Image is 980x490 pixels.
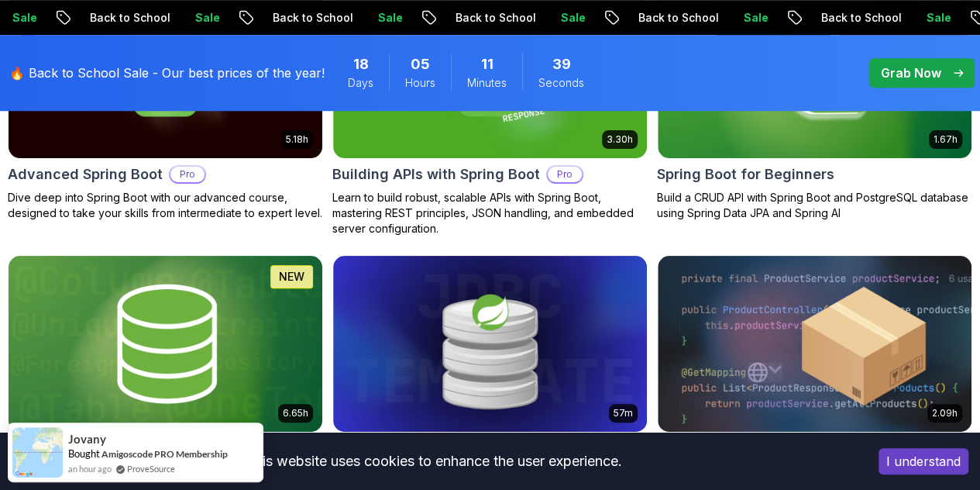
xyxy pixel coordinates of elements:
[68,433,106,446] span: Jovany
[552,53,571,75] span: 39 Seconds
[9,256,322,432] img: Spring Data JPA card
[405,75,435,91] span: Hours
[881,64,941,82] p: Grab Now
[332,190,648,236] p: Learn to build robust, scalable APIs with Spring Boot, mastering REST principles, JSON handling, ...
[934,133,958,146] p: 1.67h
[625,10,731,26] p: Back to School
[467,75,507,91] span: Minutes
[658,256,971,432] img: Spring Boot Product API card
[101,448,228,460] a: Amigoscode PRO Membership
[260,10,365,26] p: Back to School
[182,10,232,26] p: Sale
[365,10,414,26] p: Sale
[77,10,182,26] p: Back to School
[731,10,780,26] p: Sale
[913,10,963,26] p: Sale
[548,167,582,182] p: Pro
[548,10,597,26] p: Sale
[12,444,855,478] div: This website uses cookies to enhance the user experience.
[333,256,647,432] img: Spring JDBC Template card
[538,75,584,91] span: Seconds
[127,462,175,475] a: ProveSource
[68,462,112,475] span: an hour ago
[8,164,163,185] h2: Advanced Spring Boot
[8,190,323,221] p: Dive deep into Spring Boot with our advanced course, designed to take your skills from intermedia...
[879,448,968,474] button: Accept cookies
[353,53,369,75] span: 18 Days
[808,10,913,26] p: Back to School
[279,269,304,285] p: NEW
[932,407,958,419] p: 2.09h
[348,75,373,91] span: Days
[9,64,325,82] p: 🔥 Back to School Sale - Our best prices of the year!
[332,164,540,185] h2: Building APIs with Spring Boot
[286,133,308,146] p: 5.18h
[657,190,972,221] p: Build a CRUD API with Spring Boot and PostgreSQL database using Spring Data JPA and Spring AI
[170,167,205,182] p: Pro
[442,10,548,26] p: Back to School
[657,164,834,185] h2: Spring Boot for Beginners
[411,53,430,75] span: 5 Hours
[481,53,493,75] span: 11 Minutes
[607,133,633,146] p: 3.30h
[68,447,100,460] span: Bought
[12,427,63,478] img: provesource social proof notification image
[283,407,308,419] p: 6.65h
[614,407,633,419] p: 57m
